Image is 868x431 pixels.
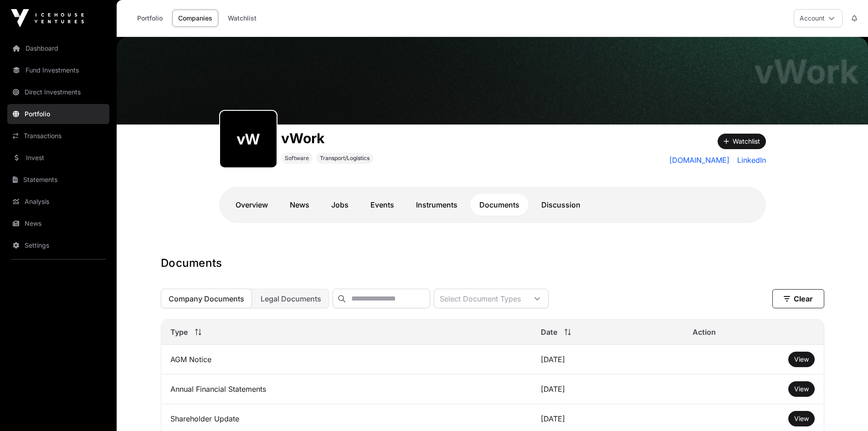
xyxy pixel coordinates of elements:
[361,194,403,216] a: Events
[734,155,766,166] a: LinkedIn
[285,155,309,162] span: Software
[794,355,809,363] span: View
[7,126,109,146] a: Transactions
[718,134,766,149] button: Watchlist
[226,194,277,216] a: Overview
[253,289,329,308] button: Legal Documents
[161,345,532,374] td: AGM Notice
[7,170,109,190] a: Statements
[7,213,109,234] a: News
[693,327,716,338] span: Action
[222,10,262,27] a: Watchlist
[669,155,730,166] a: [DOMAIN_NAME]
[131,10,169,27] a: Portfolio
[794,9,842,27] button: Account
[170,327,188,338] span: Type
[169,294,244,303] span: Company Documents
[822,387,868,431] iframe: Chat Widget
[788,352,815,367] button: View
[7,38,109,58] a: Dashboard
[541,327,557,338] span: Date
[281,194,318,216] a: News
[161,289,252,308] button: Company Documents
[794,414,809,423] a: View
[532,345,683,374] td: [DATE]
[11,9,84,27] img: Icehouse Ventures Logo
[794,385,809,393] span: View
[754,55,859,88] h1: vWork
[794,355,809,364] a: View
[532,374,683,404] td: [DATE]
[7,82,109,102] a: Direct Investments
[794,384,809,394] a: View
[7,60,109,80] a: Fund Investments
[7,192,109,212] a: Analysis
[788,411,815,426] button: View
[470,194,529,216] a: Documents
[7,235,109,255] a: Settings
[7,148,109,168] a: Invest
[224,114,273,164] img: vwork205.png
[794,415,809,422] span: View
[117,37,868,125] img: vWork
[532,194,590,216] a: Discussion
[320,155,370,162] span: Transport/Logistics
[261,294,321,303] span: Legal Documents
[172,10,218,27] a: Companies
[7,104,109,124] a: Portfolio
[281,130,373,146] h1: vWork
[322,194,358,216] a: Jobs
[226,194,759,216] nav: Tabs
[161,256,824,270] h1: Documents
[161,374,532,404] td: Annual Financial Statements
[407,194,467,216] a: Instruments
[772,289,824,308] button: Clear
[788,381,815,397] button: View
[434,289,526,308] div: Select Document Types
